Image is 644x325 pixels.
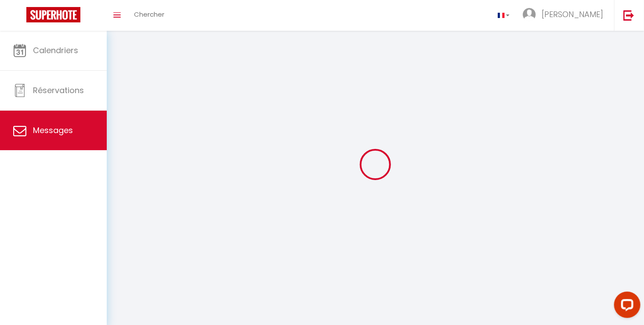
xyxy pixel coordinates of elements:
span: Réservations [33,85,84,96]
img: ... [523,8,536,21]
span: Calendriers [33,45,78,56]
span: Chercher [134,10,164,19]
img: logout [623,10,634,21]
img: Super Booking [26,7,80,22]
span: [PERSON_NAME] [542,9,603,20]
span: Messages [33,125,73,136]
iframe: LiveChat chat widget [607,288,644,325]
